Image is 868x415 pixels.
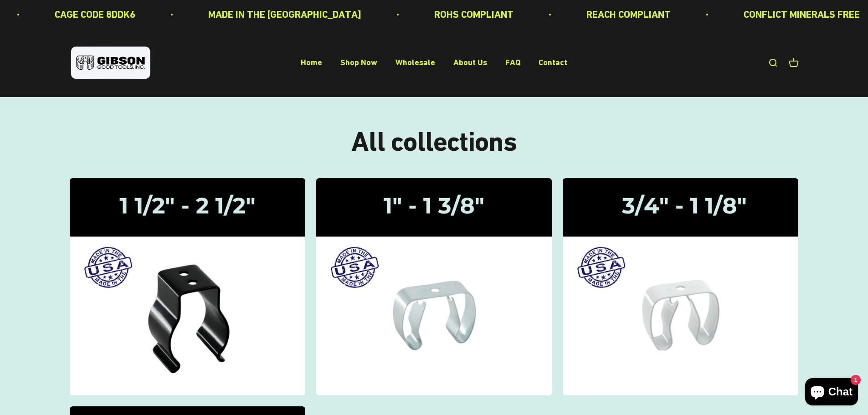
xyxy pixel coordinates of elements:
a: Contact [539,58,567,67]
p: ROHS COMPLIANT [408,6,487,22]
p: MADE IN THE [GEOGRAPHIC_DATA] [182,6,335,22]
a: About Us [453,58,487,67]
a: Shop Now [340,58,377,67]
p: CONFLICT MINERALS FREE [717,6,833,22]
img: Gripper Clips | 3/4" - 1 1/8" [563,178,798,396]
h1: All collections [70,126,799,156]
a: FAQ [505,58,520,67]
inbox-online-store-chat: Shopify online store chat [802,378,861,408]
img: Gripper Clips | 1" - 1 3/8" [316,178,552,396]
a: Home [301,58,322,67]
img: Gibson gripper clips one and a half inch to two and a half inches [70,178,305,396]
p: CAGE CODE 8DDK6 [28,6,109,22]
a: Wholesale [395,58,435,67]
p: REACH COMPLIANT [560,6,644,22]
